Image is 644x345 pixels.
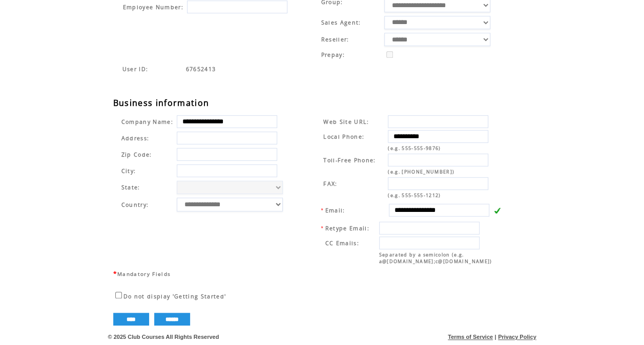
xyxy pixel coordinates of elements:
[121,167,136,175] span: City:
[121,151,152,158] span: Zip Code:
[494,334,496,340] span: |
[448,334,493,340] a: Terms of Service
[323,180,337,187] span: FAX:
[121,135,150,142] span: Address:
[323,133,364,140] span: Local Phone:
[123,4,183,11] span: Employee Number:
[117,270,171,277] span: Mandatory Fields
[493,207,501,214] img: v.gif
[122,66,149,73] span: Indicates the agent code for sign up page with sales agent or reseller tracking code
[323,118,369,125] span: Web Site URL:
[325,240,359,247] span: CC Emails:
[388,168,454,175] span: (e.g. [PHONE_NUMBER])
[186,66,216,73] span: Indicates the agent code for sign up page with sales agent or reseller tracking code
[325,225,369,232] span: Retype Email:
[121,184,173,191] span: State:
[321,36,349,43] span: Reseller:
[379,251,492,265] span: Separated by a semicolon (e.g. a@[DOMAIN_NAME];c@[DOMAIN_NAME])
[323,157,376,164] span: Toll-Free Phone:
[388,145,441,152] span: (e.g. 555-555-9876)
[388,192,441,199] span: (e.g. 555-555-1212)
[321,19,361,26] span: Sales Agent:
[321,51,344,58] span: Prepay:
[121,118,173,125] span: Company Name:
[113,97,210,109] span: Business information
[123,293,226,300] span: Do not display 'Getting Started'
[325,207,345,214] span: Email:
[498,334,536,340] a: Privacy Policy
[108,334,219,340] span: © 2025 Club Courses All Rights Reserved
[121,201,149,208] span: Country:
